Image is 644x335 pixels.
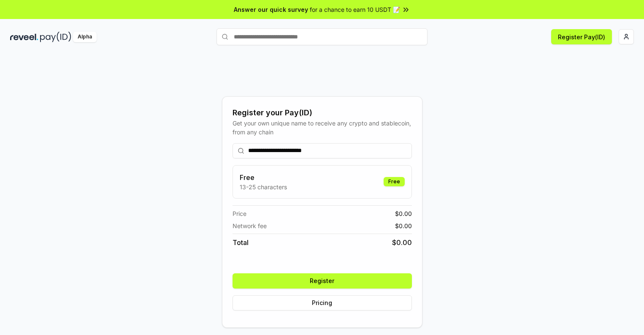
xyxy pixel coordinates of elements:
[233,119,412,136] div: Get your own unique name to receive any crypto and stablecoin, from any chain
[233,107,412,119] div: Register your Pay(ID)
[233,295,412,310] button: Pricing
[73,32,97,42] div: Alpha
[395,221,412,230] span: $ 0.00
[40,32,71,42] img: pay_id
[392,237,412,248] span: $ 0.00
[384,177,405,186] div: Free
[234,5,308,14] span: Answer our quick survey
[240,182,287,191] p: 13-25 characters
[310,5,400,14] span: for a chance to earn 10 USDT 📝
[233,237,249,248] span: Total
[233,273,412,289] button: Register
[10,32,38,42] img: reveel_dark
[240,172,287,182] h3: Free
[395,209,412,218] span: $ 0.00
[233,221,267,230] span: Network fee
[233,209,246,218] span: Price
[551,29,612,44] button: Register Pay(ID)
